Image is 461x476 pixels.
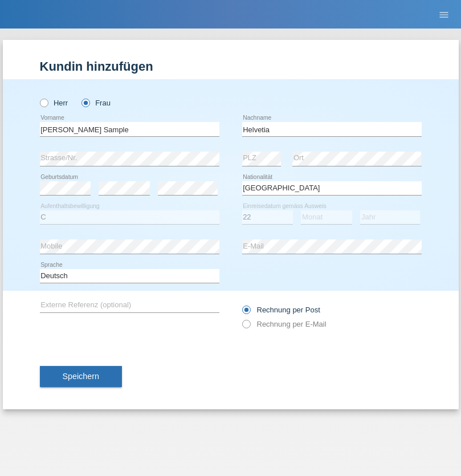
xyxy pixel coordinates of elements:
[40,99,47,106] input: Herr
[242,320,250,334] input: Rechnung per E-Mail
[433,11,455,18] a: menu
[40,366,122,388] button: Speichern
[438,9,450,21] i: menu
[242,306,250,320] input: Rechnung per Post
[81,99,111,107] label: Frau
[63,372,99,381] span: Speichern
[81,99,89,106] input: Frau
[242,320,327,328] label: Rechnung per E-Mail
[242,306,320,314] label: Rechnung per Post
[40,59,422,74] h1: Kundin hinzufügen
[40,99,68,107] label: Herr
